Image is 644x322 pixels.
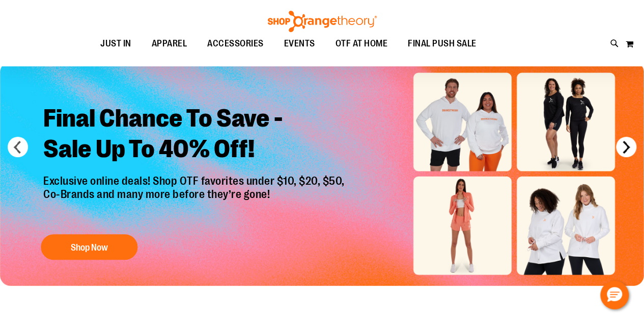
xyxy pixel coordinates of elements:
[197,32,274,56] a: ACCESSORIES
[207,32,264,55] span: ACCESSORIES
[142,32,198,56] a: APPAREL
[100,32,131,55] span: JUST IN
[284,32,315,55] span: EVENTS
[36,175,355,225] p: Exclusive online deals! Shop OTF favorites under $10, $20, $50, Co-Brands and many more before th...
[36,95,355,265] a: Final Chance To Save -Sale Up To 40% Off! Exclusive online deals! Shop OTF favorites under $10, $...
[616,137,636,157] button: next
[90,32,142,56] a: JUST IN
[335,32,388,55] span: OTF AT HOME
[398,32,487,56] a: FINAL PUSH SALE
[36,95,355,175] h2: Final Chance To Save - Sale Up To 40% Off!
[600,281,629,309] button: Hello, have a question? Let’s chat.
[41,234,137,260] button: Shop Now
[266,11,378,32] img: Shop Orangetheory
[152,32,187,55] span: APPAREL
[274,32,325,56] a: EVENTS
[408,32,477,55] span: FINAL PUSH SALE
[8,137,28,157] button: prev
[325,32,398,56] a: OTF AT HOME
